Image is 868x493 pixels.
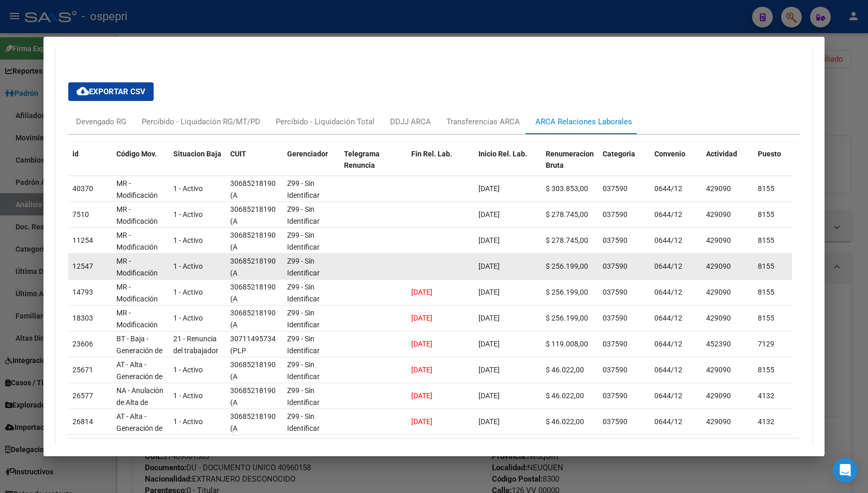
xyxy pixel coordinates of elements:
[758,417,774,426] span: 4132
[603,184,627,193] span: 037590
[230,411,276,423] div: 30685218190
[173,184,203,193] span: 1 - Activo
[478,392,500,400] span: [DATE]
[546,150,594,170] span: Renumeracion Bruta
[116,386,163,418] span: NA - Anulación de Alta de trabajador
[542,143,598,189] datatable-header-cell: Renumeracion Bruta
[603,314,627,322] span: 037590
[287,257,320,277] span: Z99 - Sin Identificar
[173,210,203,219] span: 1 - Activo
[116,412,162,444] span: AT - Alta - Generación de clave
[758,210,774,219] span: 8155
[478,366,500,374] span: [DATE]
[706,184,731,193] span: 429090
[478,288,500,296] span: [DATE]
[706,236,731,244] span: 429090
[654,262,682,270] span: 0644/12
[116,205,165,260] span: MR - Modificación de datos en la relación CUIT –CUIL
[654,366,682,374] span: 0644/12
[758,184,774,193] span: 8155
[72,366,93,374] span: 25671
[230,346,266,379] span: (PLP SERVICIOS SRL)
[230,204,276,215] div: 30685218190
[230,372,306,404] span: (A [DEMOGRAPHIC_DATA][PERSON_NAME])
[706,210,731,219] span: 429090
[173,314,203,322] span: 1 - Activo
[116,283,165,338] span: MR - Modificación de datos en la relación CUIT –CUIL
[603,417,627,426] span: 037590
[116,309,165,364] span: MR - Modificación de datos en la relación CUIT –CUIL
[654,340,682,348] span: 0644/12
[546,262,588,270] span: $ 256.199,00
[598,143,650,189] datatable-header-cell: Categoria
[702,143,754,189] datatable-header-cell: Actividad
[230,295,306,327] span: (A [DEMOGRAPHIC_DATA][PERSON_NAME])
[230,385,276,397] div: 30685218190
[72,236,93,244] span: 11254
[230,307,276,319] div: 30685218190
[116,257,165,312] span: MR - Modificación de datos en la relación CUIT –CUIL
[603,366,627,374] span: 037590
[72,184,93,193] span: 40370
[116,360,162,393] span: AT - Alta - Generación de clave
[446,116,520,127] div: Transferencias ARCA
[603,340,627,348] span: 037590
[287,205,320,225] span: Z99 - Sin Identificar
[283,143,340,189] datatable-header-cell: Gerenciador
[758,262,774,270] span: 8155
[287,309,320,329] span: Z99 - Sin Identificar
[173,392,203,400] span: 1 - Activo
[654,392,682,400] span: 0644/12
[77,87,145,96] span: Exportar CSV
[287,412,320,432] span: Z99 - Sin Identificar
[230,269,306,301] span: (A [DEMOGRAPHIC_DATA][PERSON_NAME])
[758,340,774,348] span: 7129
[230,217,306,249] span: (A [DEMOGRAPHIC_DATA][PERSON_NAME])
[411,340,432,348] span: [DATE]
[654,150,685,158] span: Convenio
[654,210,682,219] span: 0644/12
[173,335,218,402] span: 21 - Renuncia del trabajador / ART.240 - LCT / ART.64 Inc.a) L22248 y otras
[546,340,588,348] span: $ 119.008,00
[603,392,627,400] span: 037590
[706,417,731,426] span: 429090
[340,143,407,189] datatable-header-cell: Telegrama Renuncia
[411,417,432,426] span: [DATE]
[230,243,306,275] span: (A [DEMOGRAPHIC_DATA][PERSON_NAME])
[173,366,203,374] span: 1 - Activo
[142,116,260,127] div: Percibido - Liquidación RG/MT/PD
[546,417,584,426] span: $ 46.022,00
[411,366,432,374] span: [DATE]
[77,85,89,97] mat-icon: cloud_download
[411,314,432,322] span: [DATE]
[230,281,276,293] div: 30685218190
[758,236,774,244] span: 8155
[230,150,246,158] span: CUIT
[478,314,500,322] span: [DATE]
[230,333,276,345] div: 30711495734
[706,340,731,348] span: 452390
[390,116,431,127] div: DDJJ ARCA
[411,150,452,158] span: Fin Rel. Lab.
[173,417,203,426] span: 1 - Activo
[72,417,93,426] span: 26814
[68,82,154,101] button: Exportar CSV
[287,179,320,199] span: Z99 - Sin Identificar
[833,458,858,483] div: Open Intercom Messenger
[76,116,126,127] div: Devengado RG
[603,236,627,244] span: 037590
[654,314,682,322] span: 0644/12
[230,229,276,241] div: 30685218190
[287,360,320,381] span: Z99 - Sin Identificar
[287,231,320,251] span: Z99 - Sin Identificar
[546,184,588,193] span: $ 303.853,00
[226,143,283,189] datatable-header-cell: CUIT
[72,314,93,322] span: 18303
[173,150,221,158] span: Situacion Baja
[68,143,112,189] datatable-header-cell: id
[654,417,682,426] span: 0644/12
[474,143,542,189] datatable-header-cell: Inicio Rel. Lab.
[407,143,474,189] datatable-header-cell: Fin Rel. Lab.
[706,366,731,374] span: 429090
[758,288,774,296] span: 8155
